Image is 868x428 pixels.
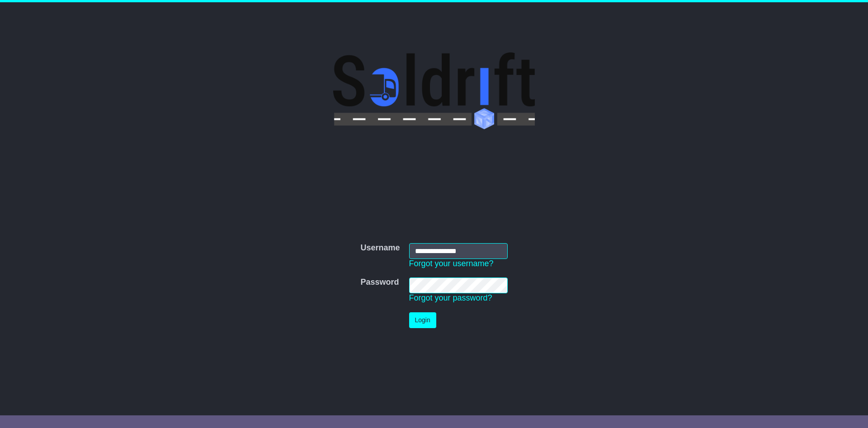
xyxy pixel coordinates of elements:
[360,277,399,287] label: Password
[409,312,436,328] button: Login
[360,243,400,253] label: Username
[409,259,494,268] a: Forgot your username?
[333,52,534,129] img: Soldrift Pty Ltd
[409,293,492,302] a: Forgot your password?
